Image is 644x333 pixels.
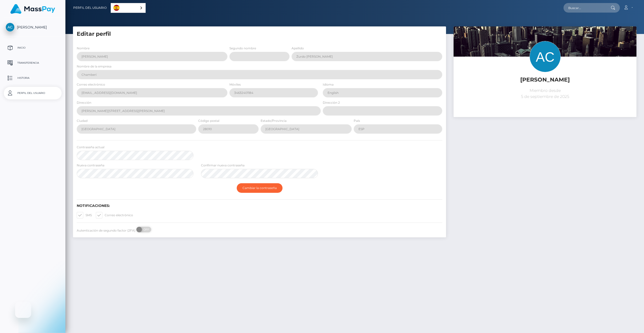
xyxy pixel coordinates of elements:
h5: [PERSON_NAME] [457,76,633,84]
h5: Editar perfil [77,30,442,38]
label: Dirección [77,100,91,105]
label: Ciudad [77,119,88,123]
span: [PERSON_NAME] [4,25,62,29]
label: Autenticación de segundo factor (2FA) [77,228,135,233]
label: Segundo nombre [229,46,256,51]
label: Nombre [77,46,90,51]
label: Idioma [323,82,334,87]
p: Inicio [6,44,60,52]
label: Correo electrónico [77,82,105,87]
label: Nueva contraseña [77,163,104,168]
label: Móviles [229,82,241,87]
img: ... [454,26,636,148]
button: Cambiar la contraseña [237,183,283,193]
label: Correo electrónico [96,212,133,218]
label: Confirmar nueva contraseña [201,163,245,168]
img: MassPay [10,4,55,14]
iframe: Botón para iniciar la ventana de mensajería [15,302,31,318]
label: SMS [77,212,92,218]
label: Nombre de la empresa [77,64,111,69]
label: Contraseña actual [77,145,104,150]
a: Perfil del usuario [4,87,62,99]
p: Miembro desde 5 de septiembre de 2025 [457,88,633,100]
div: Language [111,3,146,13]
label: Código postal [198,119,219,123]
p: Transferencia [6,59,60,67]
label: Dirección 2 [323,100,340,105]
a: Inicio [4,42,62,54]
a: Español [111,3,145,13]
a: Transferencia [4,57,62,69]
p: Historia [6,74,60,82]
label: Apellido [292,46,304,51]
label: País [354,119,360,123]
aside: Language selected: Español [111,3,146,13]
span: OFF [139,227,152,232]
input: Buscar... [563,3,611,13]
h6: Notificaciones: [77,204,442,208]
label: Estado/Provincia [261,119,287,123]
p: Perfil del usuario [6,89,60,97]
a: Historia [4,72,62,84]
a: Perfil del usuario [73,3,107,13]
